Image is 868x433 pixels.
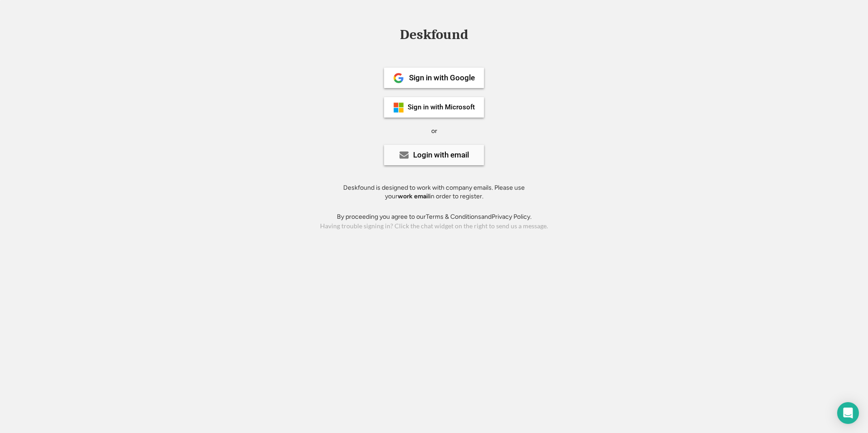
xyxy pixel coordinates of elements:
[426,213,481,221] a: Terms & Conditions
[431,127,437,136] div: or
[337,212,532,221] div: By proceeding you agree to our and
[409,74,475,82] div: Sign in with Google
[492,213,532,221] a: Privacy Policy.
[413,151,469,159] div: Login with email
[395,28,473,42] div: Deskfound
[398,192,429,200] strong: work email
[837,402,859,424] div: Open Intercom Messenger
[408,104,475,111] div: Sign in with Microsoft
[393,73,404,84] img: 1024px-Google__G__Logo.svg.png
[332,183,536,201] div: Deskfound is designed to work with company emails. Please use your in order to register.
[393,102,404,113] img: ms-symbollockup_mssymbol_19.png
